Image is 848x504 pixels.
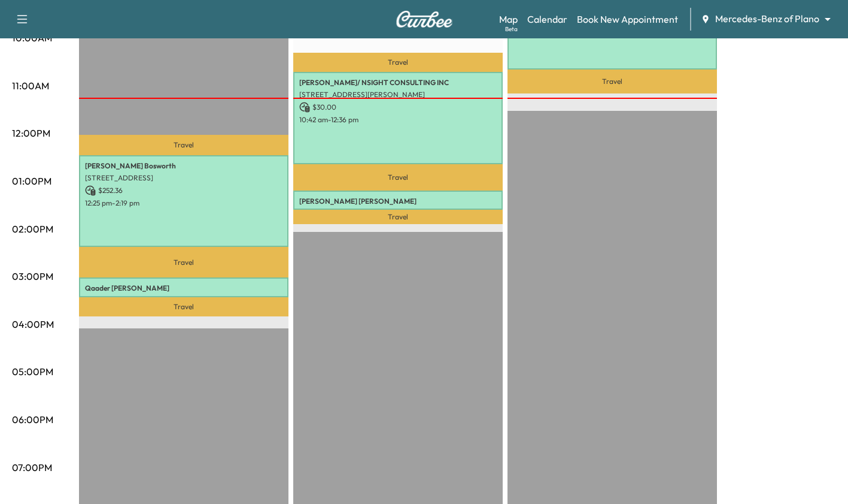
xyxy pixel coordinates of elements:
[12,412,53,427] p: 06:00PM
[12,126,50,140] p: 12:00PM
[299,78,497,87] p: [PERSON_NAME]/ NSIGHT CONSULTING INC
[396,11,453,28] img: Curbee Logo
[299,209,497,218] p: [STREET_ADDRESS]
[85,198,282,208] p: 12:25 pm - 2:19 pm
[715,12,819,26] span: Mercedes-Benz of Plano
[12,460,52,475] p: 07:00PM
[12,174,51,188] p: 01:00PM
[293,53,503,72] p: Travel
[85,173,282,183] p: [STREET_ADDRESS]
[507,70,717,93] p: Travel
[79,297,288,316] p: Travel
[79,135,288,155] p: Travel
[85,161,282,171] p: [PERSON_NAME] Bosworth
[85,185,282,196] p: $ 252.36
[12,317,54,331] p: 04:00PM
[79,247,288,277] p: Travel
[527,12,567,26] a: Calendar
[12,364,53,379] p: 05:00PM
[299,197,497,206] p: [PERSON_NAME] [PERSON_NAME]
[85,283,282,293] p: Qaader [PERSON_NAME]
[293,164,503,191] p: Travel
[505,25,518,34] div: Beta
[293,210,503,224] p: Travel
[12,269,53,283] p: 03:00PM
[499,12,518,26] a: MapBeta
[12,79,49,93] p: 11:00AM
[85,295,282,305] p: [STREET_ADDRESS]
[12,222,53,236] p: 02:00PM
[299,90,497,99] p: [STREET_ADDRESS][PERSON_NAME]
[577,12,678,26] a: Book New Appointment
[299,115,497,125] p: 10:42 am - 12:36 pm
[299,102,497,113] p: $ 30.00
